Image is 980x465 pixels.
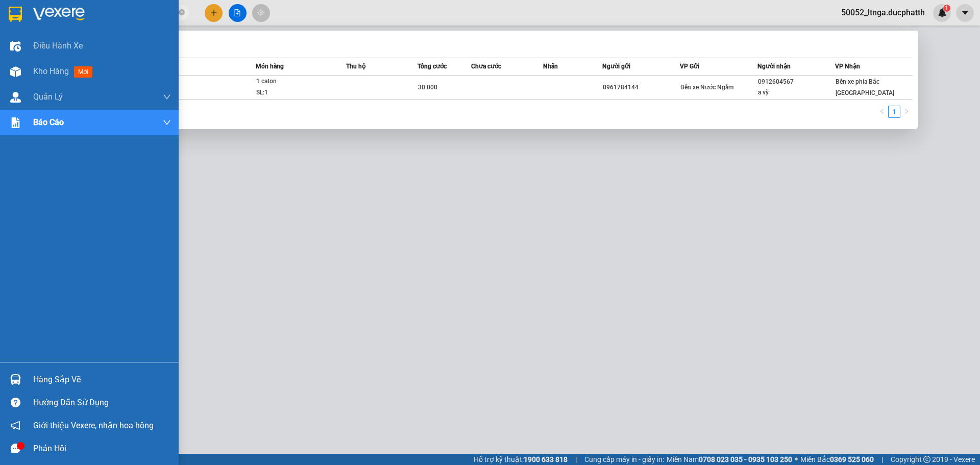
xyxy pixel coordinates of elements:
span: Nhãn [543,63,558,70]
span: right [903,108,910,114]
span: Người gửi [602,63,630,70]
div: 0912604567 [758,77,835,87]
img: logo-vxr [9,7,22,22]
div: 0961784144 [603,82,679,93]
img: solution-icon [10,117,21,128]
span: message [11,444,20,453]
li: Next Page [900,106,913,118]
img: warehouse-icon [10,92,21,103]
span: mới [74,66,92,78]
span: down [163,118,171,127]
a: 1 [889,106,900,117]
li: 1 [888,106,900,118]
span: Bến xe phía Bắc [GEOGRAPHIC_DATA] [836,78,894,96]
span: Báo cáo [33,116,64,129]
span: question-circle [11,398,20,407]
span: VP Nhận [835,63,860,70]
div: Hàng sắp về [33,372,171,387]
span: notification [11,421,20,430]
span: Giới thiệu Vexere, nhận hoa hồng [33,419,154,432]
div: a vỹ [758,87,835,98]
span: Chưa cước [471,63,501,70]
span: Món hàng [256,63,284,70]
span: left [879,108,885,114]
div: SL: 1 [256,87,333,99]
span: Tổng cước [418,63,447,70]
span: 30.000 [418,84,437,91]
img: warehouse-icon [10,41,21,52]
span: down [163,93,171,101]
button: left [876,106,888,118]
span: Thu hộ [346,63,365,70]
span: Kho hàng [33,66,69,76]
span: Bến xe Nước Ngầm [680,84,733,91]
span: VP Gửi [680,63,699,70]
img: warehouse-icon [10,374,21,385]
div: Hướng dẫn sử dụng [33,395,171,410]
div: 1 caton [256,76,333,87]
li: Previous Page [876,106,888,118]
span: close-circle [179,9,185,15]
span: Người nhận [757,63,791,70]
button: right [900,106,913,118]
img: warehouse-icon [10,66,21,77]
div: Phản hồi [33,441,171,456]
span: close-circle [179,8,185,18]
span: Quản Lý [33,90,63,103]
span: Điều hành xe [33,39,83,52]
